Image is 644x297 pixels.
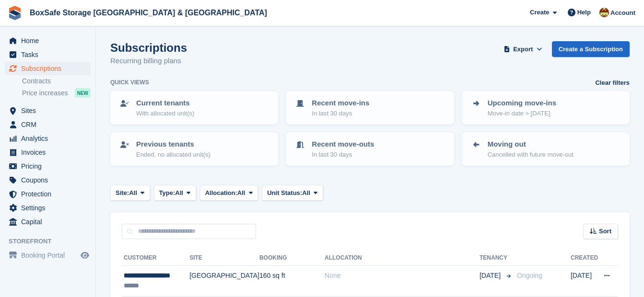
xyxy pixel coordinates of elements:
a: menu [5,48,91,61]
div: None [325,271,480,281]
a: Upcoming move-ins Move-in date > [DATE] [463,92,629,124]
span: Unit Status: [267,188,302,198]
span: Export [513,45,533,54]
a: menu [5,173,91,187]
span: Sites [21,104,79,117]
button: Allocation: All [200,185,258,201]
span: Tasks [21,48,79,61]
span: Type: [159,188,176,198]
a: menu [5,104,91,117]
button: Unit Status: All [262,185,323,201]
p: Recent move-ins [312,98,369,109]
span: Settings [21,201,79,215]
a: menu [5,201,91,215]
span: All [129,188,137,198]
span: All [237,188,246,198]
th: Customer [122,251,189,266]
a: menu [5,249,91,262]
a: Current tenants With allocated unit(s) [111,92,277,124]
span: Home [21,34,79,47]
span: Create [530,8,549,17]
span: CRM [21,118,79,131]
p: Ended, no allocated unit(s) [136,150,211,160]
td: [GEOGRAPHIC_DATA] [189,266,259,297]
th: Site [189,251,259,266]
a: Clear filters [595,78,630,88]
a: Price increases NEW [22,88,91,98]
button: Site: All [110,185,150,201]
img: stora-icon-8386f47178a22dfd0bd8f6a31ec36ba5ce8667c1dd55bd0f319d3a0aa187defe.svg [8,6,22,20]
h6: Quick views [110,78,149,87]
a: menu [5,160,91,173]
span: Protection [21,187,79,201]
span: [DATE] [480,271,503,281]
button: Type: All [154,185,196,201]
img: Kim [599,8,609,17]
span: Invoices [21,146,79,159]
span: Help [577,8,591,17]
a: menu [5,132,91,145]
a: Contracts [22,77,91,86]
span: Booking Portal [21,249,79,262]
a: Moving out Cancelled with future move-out [463,133,629,165]
td: [DATE] [571,266,598,297]
span: Storefront [9,237,95,246]
span: Site: [116,188,129,198]
p: Moving out [488,139,574,150]
p: Upcoming move-ins [488,98,556,109]
span: All [175,188,183,198]
p: Move-in date > [DATE] [488,109,556,118]
span: Sort [599,227,611,236]
a: Create a Subscription [552,41,630,57]
a: menu [5,187,91,201]
th: Allocation [325,251,480,266]
a: Previous tenants Ended, no allocated unit(s) [111,133,277,165]
a: menu [5,146,91,159]
a: menu [5,62,91,75]
span: Ongoing [517,272,542,279]
h1: Subscriptions [110,41,187,54]
p: With allocated unit(s) [136,109,194,118]
td: 160 sq ft [259,266,325,297]
a: menu [5,215,91,228]
p: Current tenants [136,98,194,109]
th: Created [571,251,598,266]
p: Recurring billing plans [110,56,187,67]
span: Account [610,8,635,18]
button: Export [502,41,544,57]
span: Allocation: [205,188,237,198]
p: Previous tenants [136,139,211,150]
p: Cancelled with future move-out [488,150,574,160]
a: menu [5,34,91,47]
span: Pricing [21,160,79,173]
p: In last 30 days [312,109,369,118]
th: Booking [259,251,325,266]
a: BoxSafe Storage [GEOGRAPHIC_DATA] & [GEOGRAPHIC_DATA] [26,5,271,21]
span: Capital [21,215,79,228]
a: Preview store [79,250,91,261]
div: NEW [75,88,91,98]
a: menu [5,118,91,131]
a: Recent move-ins In last 30 days [287,92,453,124]
span: All [302,188,310,198]
p: Recent move-outs [312,139,374,150]
p: In last 30 days [312,150,374,160]
span: Subscriptions [21,62,79,75]
th: Tenancy [480,251,513,266]
a: Recent move-outs In last 30 days [287,133,453,165]
span: Coupons [21,173,79,187]
span: Price increases [22,89,68,98]
span: Analytics [21,132,79,145]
